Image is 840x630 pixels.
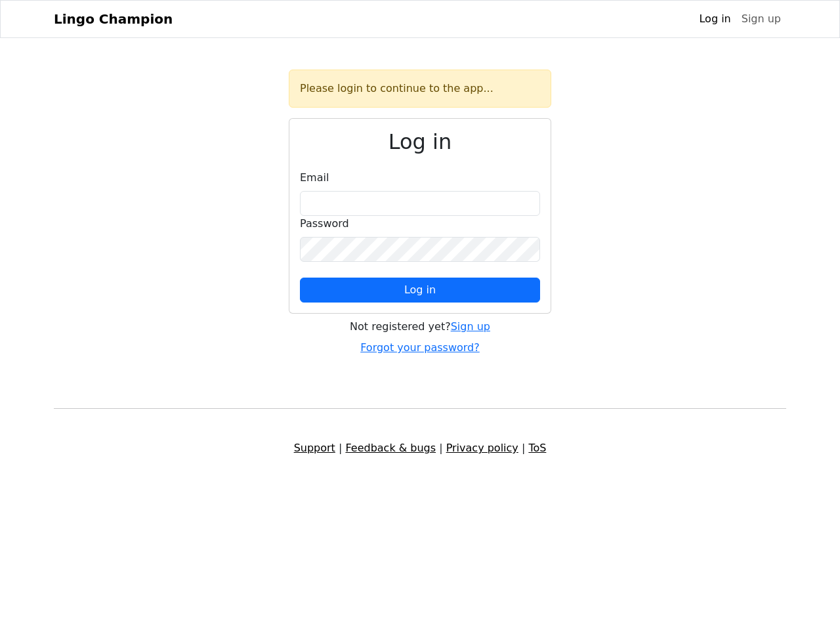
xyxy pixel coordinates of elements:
a: Privacy policy [446,442,518,454]
a: Feedback & bugs [345,442,436,454]
label: Password [300,216,349,232]
div: Not registered yet? [289,319,551,335]
a: Log in [694,6,736,32]
div: Please login to continue to the app... [289,70,551,108]
a: Support [294,442,335,454]
h2: Log in [300,129,540,154]
a: Sign up [736,6,786,32]
a: Sign up [451,320,490,333]
span: Log in [404,283,436,296]
a: ToS [528,442,546,454]
a: Lingo Champion [54,6,173,32]
label: Email [300,170,329,186]
a: Forgot your password? [360,341,480,354]
button: Log in [300,278,540,303]
div: | | | [46,440,794,456]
